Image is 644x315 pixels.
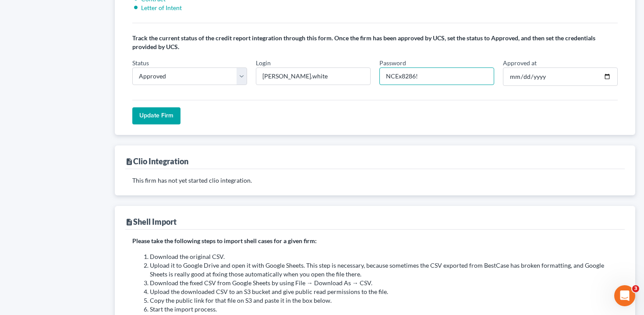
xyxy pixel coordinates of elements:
a: Letter of Intent [141,4,182,11]
p: Please take the following steps to import shell cases for a given firm: [132,237,618,245]
p: Track the current status of the credit report integration through this form. Once the firm has be... [132,34,618,51]
li: Download the fixed CSV from Google Sheets by using File → Download As → CSV. [150,279,618,287]
div: Shell Import [125,216,177,227]
span: 3 [632,285,639,292]
li: Upload it to Google Drive and open it with Google Sheets. This step is necessary, because sometim... [150,261,618,279]
p: This firm has not yet started clio integration. [132,176,618,185]
li: Copy the public link for that file on S3 and paste it in the box below. [150,296,618,305]
li: Download the original CSV. [150,252,618,261]
input: Update Firm [132,107,180,125]
div: Clio Integration [125,156,188,166]
label: Status [132,58,149,67]
i: description [125,218,133,226]
label: Password [379,58,406,67]
label: Approved at [503,58,537,67]
li: Upload the downloaded CSV to an S3 bucket and give public read permissions to the file. [150,287,618,296]
iframe: Intercom live chat [614,285,635,306]
li: Start the import process. [150,305,618,314]
i: description [125,158,133,166]
label: Login [256,58,271,67]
